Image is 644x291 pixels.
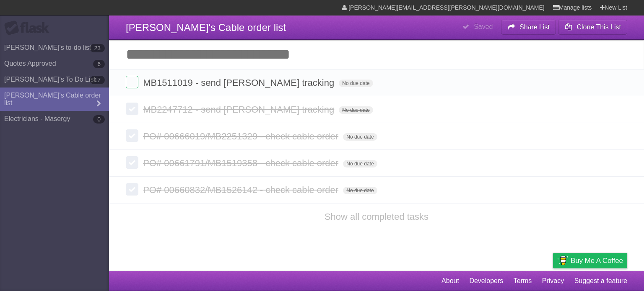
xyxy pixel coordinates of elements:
[574,273,627,289] a: Suggest a feature
[126,22,286,33] span: [PERSON_NAME]'s Cable order list
[469,273,503,289] a: Developers
[553,253,627,268] a: Buy me a coffee
[558,20,627,35] button: Clone This List
[557,253,569,268] img: Buy me a coffee
[93,115,105,124] b: 0
[343,187,377,194] span: No due date
[4,21,55,36] div: Flask
[143,158,340,168] span: PO# 00661791/MB1519358 - check cable order
[571,253,623,268] span: Buy me a coffee
[90,44,105,52] b: 23
[126,183,138,196] label: Done
[90,76,105,84] b: 17
[126,129,138,142] label: Done
[501,20,556,35] button: Share List
[474,23,493,30] b: Saved
[143,104,336,115] span: MB2247712 - send [PERSON_NAME] tracking
[126,76,138,88] label: Done
[542,273,564,289] a: Privacy
[325,211,428,222] a: Show all completed tasks
[576,23,621,31] b: Clone This List
[514,273,532,289] a: Terms
[143,77,336,88] span: MB1511019 - send [PERSON_NAME] tracking
[339,80,373,87] span: No due date
[143,131,340,142] span: PO# 00666019/MB2251329 - check cable order
[343,160,377,167] span: No due date
[343,133,377,141] span: No due date
[126,103,138,115] label: Done
[143,185,340,195] span: PO# 00660832/MB1526142 - check cable order
[441,273,459,289] a: About
[126,156,138,169] label: Done
[339,106,373,114] span: No due date
[93,60,105,68] b: 6
[519,23,550,31] b: Share List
